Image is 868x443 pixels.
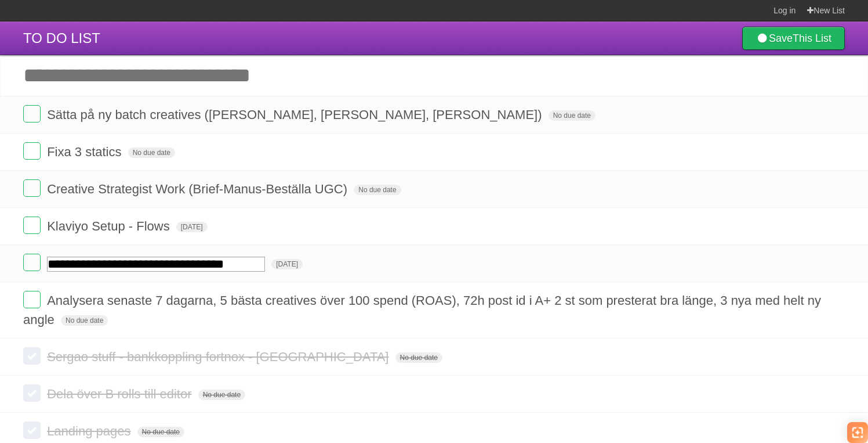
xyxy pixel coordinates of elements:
[23,179,41,197] label: Done
[23,347,41,365] label: Done
[549,110,595,121] span: No due date
[23,142,41,160] label: Done
[23,291,41,308] label: Done
[47,387,194,401] span: Dela över B rolls till editor
[47,424,133,438] span: Landing pages
[23,105,41,123] label: Done
[793,33,831,44] b: This List
[47,182,350,196] span: Creative Strategist Work (Brief-Manus-Beställa UGC)
[47,145,124,159] span: Fixa 3 statics
[742,27,845,50] a: SaveThis List
[128,147,175,158] span: No due date
[47,107,544,122] span: Sätta på ny batch creatives ([PERSON_NAME], [PERSON_NAME], [PERSON_NAME])
[137,427,184,437] span: No due date
[271,259,303,269] span: [DATE]
[354,185,401,195] span: No due date
[23,293,821,327] span: Analysera senaste 7 dagarna, 5 bästa creatives över 100 spend (ROAS), 72h post id i A+ 2 st som p...
[23,217,41,234] label: Done
[61,315,108,326] span: No due date
[23,30,100,46] span: TO DO LIST
[23,384,41,402] label: Done
[395,352,442,363] span: No due date
[198,390,245,400] span: No due date
[23,254,41,271] label: Done
[23,422,41,439] label: Done
[47,350,391,364] span: Sergao stuff - bankkoppling fortnox - [GEOGRAPHIC_DATA]
[176,222,208,232] span: [DATE]
[47,219,173,233] span: Klaviyo Setup - Flows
